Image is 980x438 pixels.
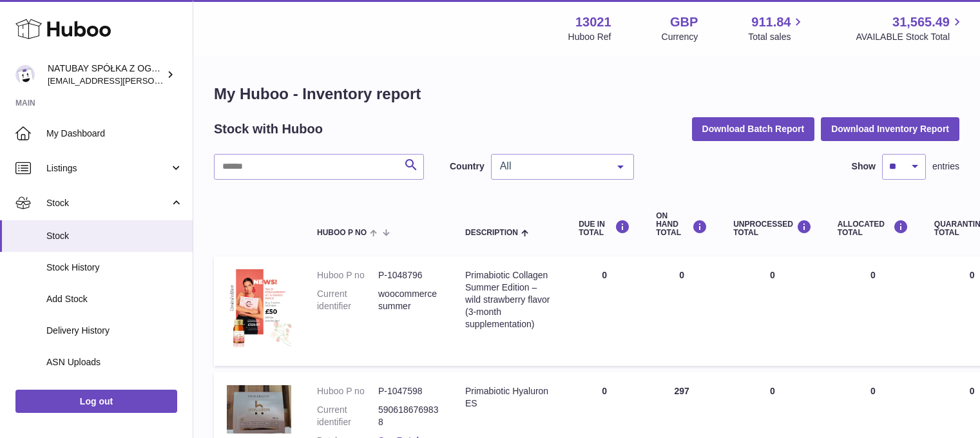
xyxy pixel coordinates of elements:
button: Download Batch Report [692,117,815,140]
div: NATUBAY SPÓŁKA Z OGRANICZONĄ ODPOWIEDZIALNOŚCIĄ [48,62,164,87]
strong: 13021 [575,14,611,31]
dd: woocommercesummer [378,288,439,312]
span: [EMAIL_ADDRESS][PERSON_NAME][DOMAIN_NAME] [48,75,258,86]
span: Stock History [46,262,183,274]
div: Primabiotic Collagen Summer Edition – wild strawberry flavor (3-month supplementation) [465,269,553,330]
button: Download Inventory Report [821,117,959,140]
strong: GBP [670,14,698,31]
span: 31,565.49 [892,14,950,31]
span: Huboo P no [317,229,367,237]
span: 0 [970,386,975,396]
span: Listings [46,162,169,175]
span: Stock [46,197,169,209]
dd: P-1048796 [378,269,439,281]
div: UNPROCESSED Total [733,220,812,237]
div: ON HAND Total [656,212,707,238]
div: Primabiotic Hyaluron ES [465,385,553,410]
td: 0 [566,256,643,366]
dt: Current identifier [317,288,378,312]
dt: Huboo P no [317,269,378,281]
span: Add Stock [46,293,183,305]
dt: Huboo P no [317,385,378,397]
img: kacper.antkowski@natubay.pl [15,65,35,84]
span: Total sales [748,31,805,43]
div: Currency [662,31,698,43]
span: entries [932,160,959,173]
div: ALLOCATED Total [838,220,908,237]
span: Stock [46,230,183,242]
span: AVAILABLE Stock Total [856,31,965,43]
img: product image [227,385,291,433]
td: 0 [643,256,720,366]
span: 0 [970,270,975,280]
span: 911.84 [751,14,791,31]
h2: Stock with Huboo [214,120,323,138]
div: DUE IN TOTAL [579,220,630,237]
a: 31,565.49 AVAILABLE Stock Total [856,14,965,43]
label: Show [852,160,876,173]
span: My Dashboard [46,128,183,140]
dd: 5906186769838 [378,404,439,428]
label: Country [450,160,485,173]
h1: My Huboo - Inventory report [214,84,959,104]
a: 911.84 Total sales [748,14,805,43]
a: Log out [15,390,177,413]
td: 0 [825,256,921,366]
td: 0 [720,256,825,366]
img: product image [227,269,291,350]
span: All [497,160,608,173]
div: Huboo Ref [568,31,611,43]
span: Description [465,229,518,237]
dd: P-1047598 [378,385,439,397]
span: ASN Uploads [46,356,183,368]
span: Delivery History [46,325,183,337]
dt: Current identifier [317,404,378,428]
